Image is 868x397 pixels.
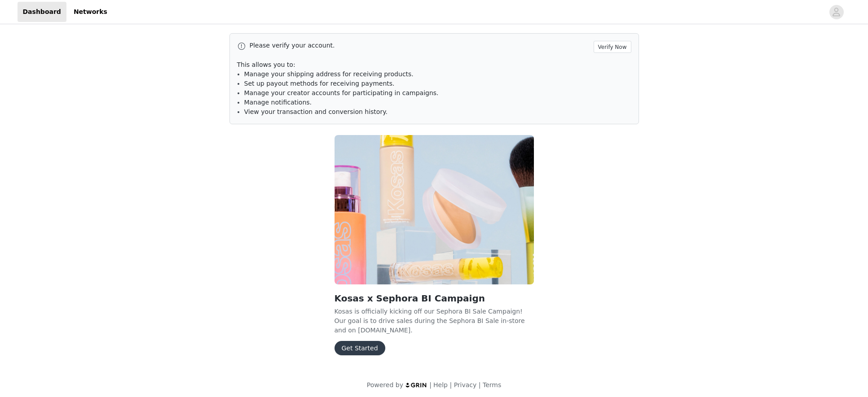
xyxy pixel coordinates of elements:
span: Manage your shipping address for receiving products. [244,70,414,78]
button: Get Started [335,341,385,355]
span: Set up payout methods for receiving payments. [244,80,395,87]
span: Powered by [367,381,403,388]
a: Help [433,381,448,388]
p: Please verify your account. [250,41,590,50]
img: Kosas [335,135,534,284]
button: Verify Now [594,41,631,53]
div: avatar [832,5,841,19]
span: View your transaction and conversion history. [244,108,388,115]
a: Privacy [454,381,477,388]
span: | [479,381,481,388]
span: Manage notifications. [244,99,312,106]
span: | [429,381,432,388]
p: This allows you to: [237,60,631,70]
h2: Kosas x Sephora BI Campaign [335,292,534,305]
img: logo [405,382,427,388]
a: Terms [483,381,501,388]
a: Networks [68,2,113,22]
p: Kosas is officially kicking off our Sephora BI Sale Campaign! Our goal is to drive sales during t... [335,307,534,334]
span: Manage your creator accounts for participating in campaigns. [244,89,439,96]
a: Dashboard [18,2,66,22]
span: | [449,381,452,388]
